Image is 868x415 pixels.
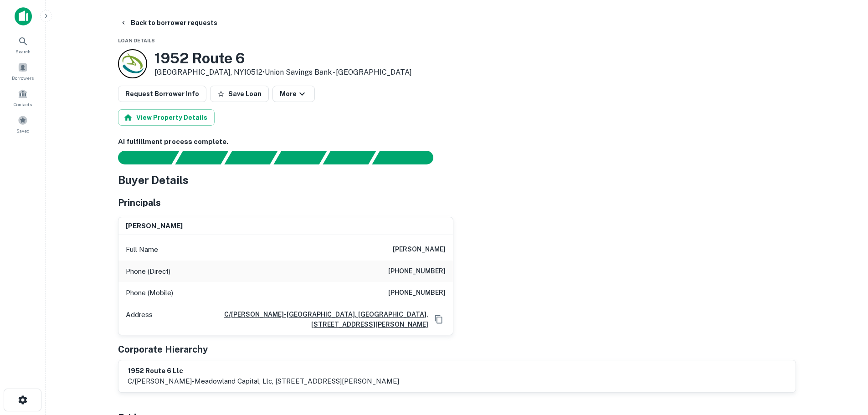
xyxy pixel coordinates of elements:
[175,151,228,164] div: Your request is received and processing...
[118,343,208,356] h5: Corporate Hierarchy
[126,309,153,329] p: Address
[388,266,446,277] h6: [PHONE_NUMBER]
[128,366,399,376] h6: 1952 route 6 llc
[15,48,31,55] span: Search
[822,342,868,386] iframe: Chat Widget
[265,68,412,77] a: Union Savings Bank - [GEOGRAPHIC_DATA]
[126,244,158,255] p: Full Name
[15,7,32,26] img: capitalize-icon.png
[3,85,43,110] a: Contacts
[107,151,175,164] div: Sending borrower request to AI...
[118,172,189,188] h4: Buyer Details
[393,244,446,255] h6: [PERSON_NAME]
[323,151,376,164] div: Principals found, still searching for contact information. This may take time...
[3,112,43,136] a: Saved
[3,32,43,57] a: Search
[126,287,173,298] p: Phone (Mobile)
[156,309,428,329] a: C/[PERSON_NAME]-[GEOGRAPHIC_DATA], [GEOGRAPHIC_DATA], [STREET_ADDRESS][PERSON_NAME]
[273,151,327,164] div: Principals found, AI now looking for contact information...
[118,109,215,126] button: View Property Details
[116,15,221,31] button: Back to borrower requests
[388,287,446,298] h6: [PHONE_NUMBER]
[3,59,43,83] a: Borrowers
[272,86,315,102] button: More
[14,101,32,108] span: Contacts
[154,50,412,67] h3: 1952 Route 6
[118,38,155,43] span: Loan Details
[128,376,399,387] p: c/[PERSON_NAME]-meadowland capital, llc, [STREET_ADDRESS][PERSON_NAME]
[16,127,30,134] span: Saved
[224,151,277,164] div: Documents found, AI parsing details...
[432,313,446,326] button: Copy Address
[154,67,412,78] p: [GEOGRAPHIC_DATA], NY10512 •
[210,86,269,102] button: Save Loan
[12,74,34,82] span: Borrowers
[118,86,206,102] button: Request Borrower Info
[126,266,170,277] p: Phone (Direct)
[126,221,183,231] h6: [PERSON_NAME]
[118,137,796,147] h6: AI fulfillment process complete.
[118,196,161,210] h5: Principals
[372,151,444,164] div: AI fulfillment process complete.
